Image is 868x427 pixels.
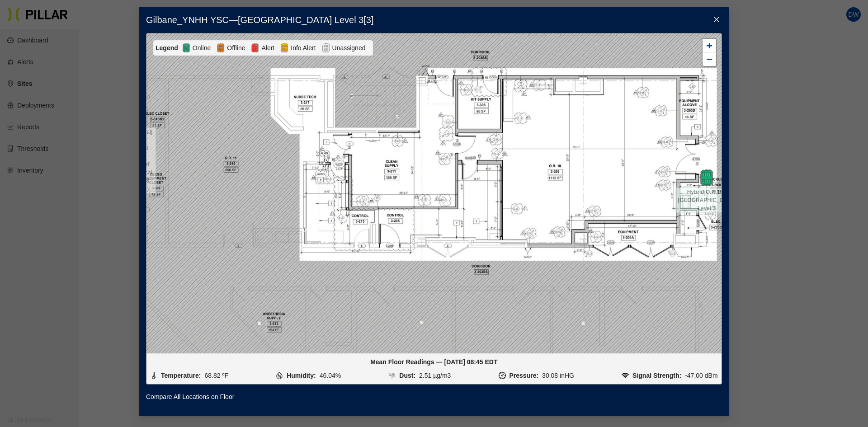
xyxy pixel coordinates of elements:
[704,7,729,33] button: Close
[150,357,718,367] div: Mean Floor Readings — [DATE] 08:45 EDT
[330,43,368,53] span: Unassigned
[260,43,277,53] span: Alert
[499,372,506,379] img: PRESSURE
[150,371,228,380] li: 68.82 ºF
[161,371,201,380] div: Temperature:
[225,43,247,53] span: Offline
[632,371,681,380] div: Signal Strength:
[675,188,738,213] span: Hybrid O.R.10 - [GEOGRAPHIC_DATA] Level 3
[707,53,712,65] span: −
[499,371,574,380] li: 30.08 inHG
[713,16,720,23] span: close
[698,169,715,186] img: pod-online.97050380.svg
[191,43,212,53] span: Online
[146,14,722,26] h3: Gilbane_YNHH YSC — [GEOGRAPHIC_DATA] Level 3 [ 3 ]
[400,371,416,380] div: Dust:
[389,372,396,379] img: DUST
[182,42,191,53] img: Online
[276,371,341,380] li: 46.04%
[156,43,182,53] div: Legend
[251,42,260,53] img: Alert
[509,371,539,380] div: Pressure:
[280,42,289,53] img: Alert
[150,372,157,379] img: TEMPERATURE
[622,372,629,379] img: SIGNAL_RSSI
[321,42,330,53] img: Unassigned
[289,43,317,53] span: Info Alert
[276,372,283,379] img: HUMIDITY
[707,40,712,51] span: +
[691,169,722,186] div: Hybrid O.R.10 - [GEOGRAPHIC_DATA] Level 3
[622,371,718,380] li: -47.00 dBm
[216,42,225,53] img: Offline
[703,52,716,66] a: Zoom out
[146,392,234,402] a: Compare All Locations on Floor
[703,39,716,52] a: Zoom in
[287,371,316,380] div: Humidity:
[389,371,451,380] li: 2.51 µg/m3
